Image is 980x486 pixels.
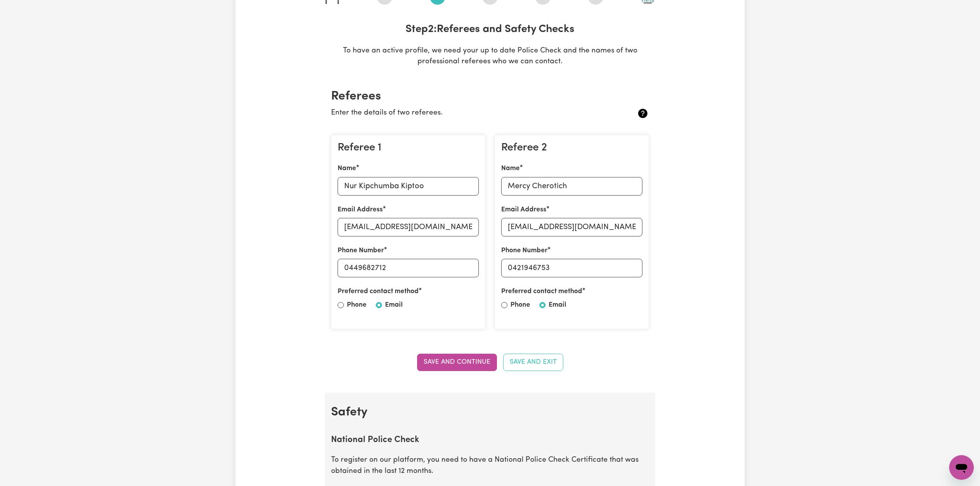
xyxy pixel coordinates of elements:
label: Phone [347,300,367,310]
h2: National Police Check [331,435,649,445]
h3: Referee 1 [338,142,479,155]
label: Preferred contact method [338,287,419,297]
label: Phone Number [501,246,547,256]
label: Preferred contact method [501,287,582,297]
label: Email Address [338,205,383,215]
label: Email Address [501,205,546,215]
label: Name [338,164,356,174]
h2: Safety [331,405,649,420]
button: Save and Continue [417,354,497,371]
p: To have an active profile, we need your up to date Police Check and the names of two professional... [325,46,655,68]
label: Phone [510,300,530,310]
label: Email [549,300,566,310]
h2: Referees [331,89,649,104]
label: Email [385,300,403,310]
p: To register on our platform, you need to have a National Police Check Certificate that was obtain... [331,455,649,477]
h3: Step 2 : Referees and Safety Checks [325,23,655,36]
label: Name [501,164,520,174]
label: Phone Number [338,246,384,256]
h3: Referee 2 [501,142,642,155]
button: Save and Exit [503,354,563,371]
p: Enter the details of two referees. [331,108,596,119]
iframe: Button to launch messaging window [949,455,974,480]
